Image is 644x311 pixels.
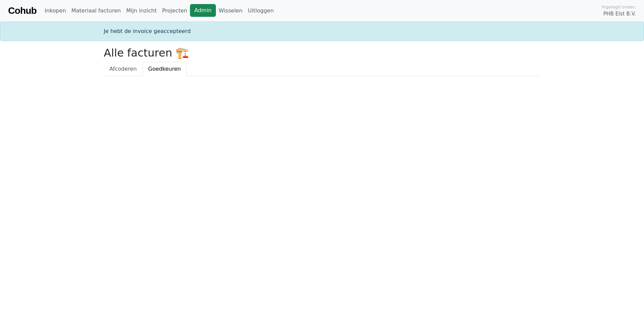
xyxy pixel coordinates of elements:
[148,66,181,72] span: Goedkeuren
[100,27,544,35] div: Je hebt de invoice geaccepteerd
[109,66,137,72] span: Afcoderen
[603,10,636,18] span: PHB Elst B.V.
[69,4,124,18] a: Materiaal facturen
[8,3,36,19] a: Cohub
[190,4,216,17] a: Admin
[602,4,636,10] span: Ingelogd onder:
[245,4,277,18] a: Uitloggen
[142,62,187,76] a: Goedkeuren
[159,4,190,18] a: Projecten
[124,4,160,18] a: Mijn inzicht
[216,4,245,18] a: Wisselen
[104,46,540,59] h2: Alle facturen 🏗️
[42,4,68,18] a: Inkopen
[104,62,142,76] a: Afcoderen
